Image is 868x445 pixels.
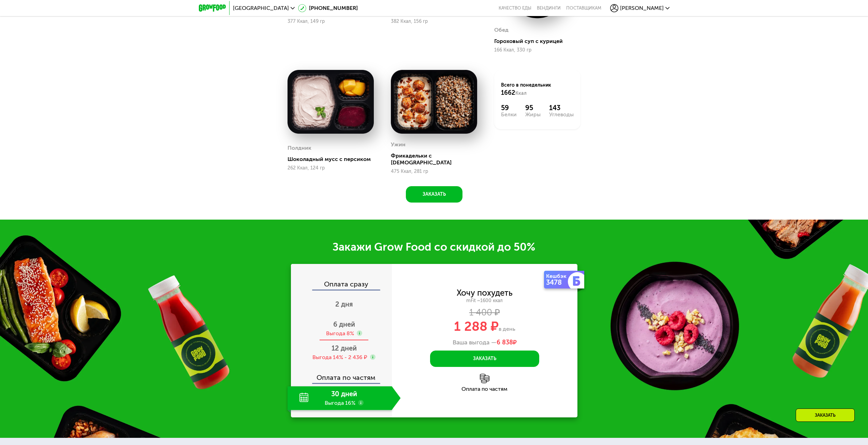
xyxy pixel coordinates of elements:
a: Вендинги [537,5,561,11]
div: 377 Ккал, 149 гр [288,19,374,24]
div: Фрикадельки с [DEMOGRAPHIC_DATA] [391,152,483,166]
div: Ужин [391,139,406,150]
div: Оплата по частям [292,367,392,383]
a: [PHONE_NUMBER] [298,4,358,12]
span: 12 дней [332,344,357,352]
div: 475 Ккал, 281 гр [391,169,477,174]
div: Выгода 8% [326,330,354,337]
div: Жиры [525,112,541,117]
span: 1662 [501,89,515,97]
div: Шоколадный мусс с персиком [288,156,379,163]
div: Белки [501,112,517,117]
div: поставщикам [566,5,601,11]
div: 3478 [546,279,569,286]
div: 1 400 ₽ [392,309,577,316]
div: Обед [494,25,509,35]
div: 95 [525,104,541,112]
div: mFit ~1600 ккал [392,298,577,304]
span: 1 288 ₽ [454,318,499,334]
div: 143 [549,104,574,112]
div: 59 [501,104,517,112]
div: Выгода 14% - 2 436 ₽ [312,354,367,361]
div: Полдник [288,143,311,153]
span: [PERSON_NAME] [620,5,664,11]
div: Всего в понедельник [501,82,574,97]
div: Кешбэк [546,273,569,279]
span: Ккал [515,90,527,96]
span: 6 дней [333,320,355,328]
div: Хочу похудеть [457,289,513,297]
div: Гороховый суп с курицей [494,38,586,45]
img: l6xcnZfty9opOoJh.png [480,374,489,383]
div: 166 Ккал, 330 гр [494,47,580,53]
span: в день [499,326,515,332]
div: Заказать [796,409,855,422]
div: Оплата по частям [392,386,577,392]
div: Ваша выгода — [392,339,577,346]
span: 2 дня [335,300,353,308]
button: Заказать [406,186,462,203]
div: Углеводы [549,112,574,117]
button: Заказать [430,351,539,367]
span: [GEOGRAPHIC_DATA] [233,5,289,11]
span: ₽ [497,339,517,346]
div: 382 Ккал, 156 гр [391,19,477,24]
span: 6 838 [497,339,513,346]
div: Оплата сразу [292,274,392,290]
a: Качество еды [499,5,531,11]
div: 262 Ккал, 124 гр [288,165,374,171]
